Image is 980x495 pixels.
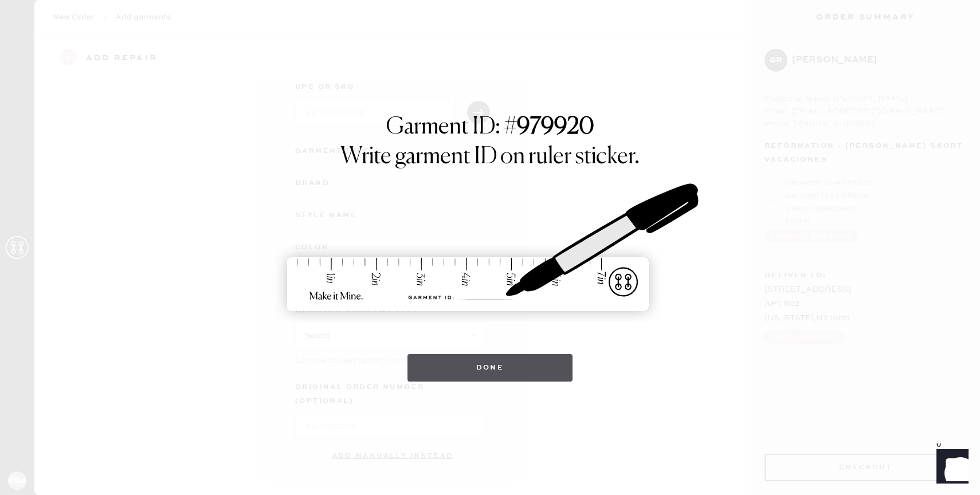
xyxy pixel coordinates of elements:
[407,354,573,382] button: Done
[517,116,594,139] strong: 979920
[340,143,640,171] h1: Write garment ID on ruler sticker.
[275,154,705,343] img: ruler-sticker-sharpie.svg
[926,443,975,493] iframe: Front Chat
[386,113,594,143] h1: Garment ID: #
